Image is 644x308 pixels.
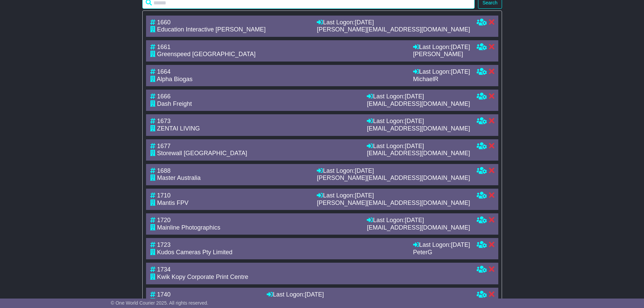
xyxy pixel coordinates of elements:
[157,241,171,248] span: 1723
[157,125,200,132] span: ZENTAI LIVING
[157,199,189,206] span: Mantis FPV
[413,241,470,249] div: Last Logon:
[367,150,470,157] div: [EMAIL_ADDRESS][DOMAIN_NAME]
[405,118,424,124] span: [DATE]
[157,266,171,273] span: 1734
[157,76,193,82] span: Alpha Biogas
[317,199,470,207] div: [PERSON_NAME][EMAIL_ADDRESS][DOMAIN_NAME]
[317,174,470,182] div: [PERSON_NAME][EMAIL_ADDRESS][DOMAIN_NAME]
[355,19,374,26] span: [DATE]
[157,249,233,256] span: Kudos Cameras Pty Limited
[157,93,171,100] span: 1666
[355,167,374,174] span: [DATE]
[157,68,171,75] span: 1664
[157,274,248,280] span: Kwik Kopy Corporate Print Centre
[413,44,470,51] div: Last Logon:
[405,93,424,100] span: [DATE]
[367,93,470,100] div: Last Logon:
[451,68,470,75] span: [DATE]
[157,51,256,57] span: Greenspeed [GEOGRAPHIC_DATA]
[413,51,470,58] div: [PERSON_NAME]
[157,143,171,149] span: 1677
[413,76,470,83] div: MichaelR
[367,224,470,232] div: [EMAIL_ADDRESS][DOMAIN_NAME]
[157,44,171,50] span: 1661
[157,26,266,33] span: Education Interactive [PERSON_NAME]
[157,167,171,174] span: 1688
[317,167,470,175] div: Last Logon:
[157,174,201,181] span: Master Australia
[355,192,374,199] span: [DATE]
[157,291,171,298] span: 1740
[413,249,470,256] div: PeterG
[157,19,171,26] span: 1660
[317,192,470,199] div: Last Logon:
[413,68,470,76] div: Last Logon:
[451,44,470,50] span: [DATE]
[157,192,171,199] span: 1710
[157,150,247,157] span: Storewall [GEOGRAPHIC_DATA]
[367,143,470,150] div: Last Logon:
[317,26,470,33] div: [PERSON_NAME][EMAIL_ADDRESS][DOMAIN_NAME]
[317,19,470,26] div: Last Logon:
[157,217,171,223] span: 1720
[305,291,324,298] span: [DATE]
[405,217,424,223] span: [DATE]
[367,118,470,125] div: Last Logon:
[405,143,424,149] span: [DATE]
[451,241,470,248] span: [DATE]
[111,300,209,306] span: © One World Courier 2025. All rights reserved.
[367,217,470,224] div: Last Logon:
[367,125,470,133] div: [EMAIL_ADDRESS][DOMAIN_NAME]
[267,291,470,299] div: Last Logon:
[157,100,192,107] span: Dash Freight
[157,118,171,124] span: 1673
[157,224,220,231] span: Mainline Photographics
[367,100,470,108] div: [EMAIL_ADDRESS][DOMAIN_NAME]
